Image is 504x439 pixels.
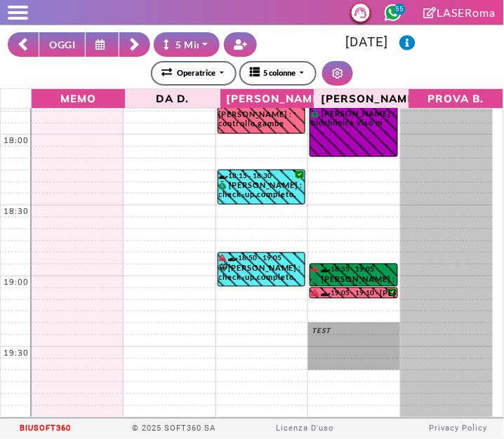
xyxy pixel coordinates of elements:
i: PAGATO [219,181,230,189]
a: Licenza D'uso [276,424,333,433]
i: PAGATO [311,276,321,283]
i: Il cliente ha degli insoluti [311,266,319,273]
i: PAGATO [311,109,321,117]
div: [PERSON_NAME] : check-up completo [219,264,304,286]
i: Clicca per andare alla pagina di firma [424,7,437,18]
div: 19:00 [1,277,32,287]
i: Il cliente ha degli insoluti [219,255,227,262]
div: 5 Minuti [164,37,215,52]
span: Da D. [129,90,216,105]
span: Memo [35,90,122,105]
div: [PERSON_NAME] : controllo gambe [380,289,449,298]
i: Categoria cliente: Diamante [219,264,228,273]
div: 18:55 - 19:05 [311,265,396,274]
div: 18:50 - 19:05 [219,254,304,263]
a: Privacy Policy [430,424,488,433]
span: [PERSON_NAME] [224,90,311,105]
div: 19:05 - 19:10 [311,289,380,297]
span: 55 [394,4,406,15]
div: [PERSON_NAME] : check-up completo [219,180,304,203]
span: PROVA B. [413,90,500,105]
div: [PERSON_NAME] : laser ascelle [311,275,396,286]
div: 19:30 [1,348,32,358]
div: TEST [312,326,397,339]
button: OGGI [39,32,86,57]
div: 18:15 - 18:30 [219,171,304,180]
h3: [DATE] [265,34,496,50]
div: 18:30 [1,206,32,216]
div: [PERSON_NAME] : biochimica viso m [311,109,396,131]
div: [PERSON_NAME] : controllo gambe [219,109,304,132]
a: LASERoma [424,6,496,19]
i: Il cliente ha degli insoluti [311,290,319,297]
span: [PERSON_NAME] [318,90,405,105]
div: 18:00 [1,135,32,145]
button: Crea nuovo contatto rapido [224,32,258,57]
